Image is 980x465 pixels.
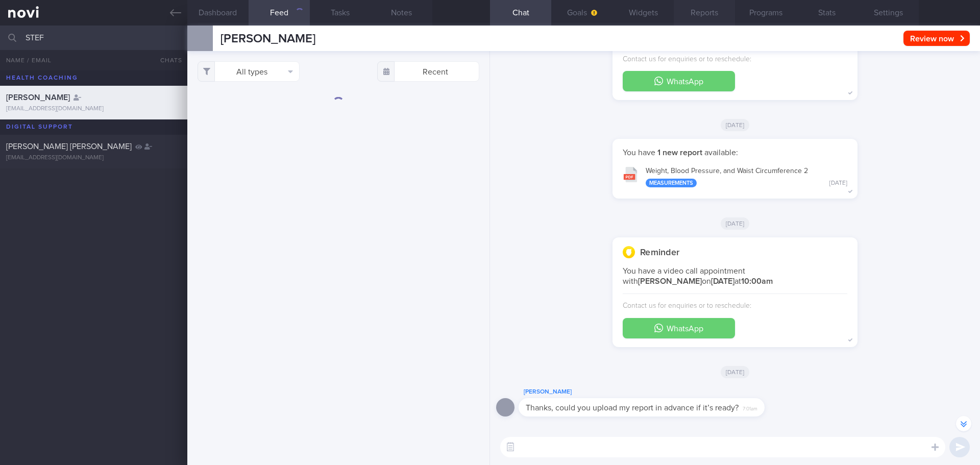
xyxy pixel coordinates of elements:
button: WhatsApp [623,71,735,91]
span: [PERSON_NAME] [PERSON_NAME] [6,142,132,151]
p: Contact us for enquiries or to reschedule: [623,47,847,64]
button: Review now [903,31,970,46]
p: You have available: [623,148,847,158]
div: Measurements [646,179,697,187]
button: Weight, Blood Pressure, and Waist Circumference 2 Measurements [DATE] [618,160,852,192]
span: [DATE] [721,217,750,230]
strong: [DATE] [711,277,734,285]
span: 7:01am [743,403,757,412]
div: [PERSON_NAME] [519,386,795,398]
span: You have a video call appointment with on at [623,267,773,285]
span: Thanks, could you upload my report in advance if it’s ready? [526,404,739,412]
div: [DATE] [829,180,847,187]
div: Weight, Blood Pressure, and Waist Circumference 2 [646,167,847,187]
button: WhatsApp [623,318,735,338]
button: All types [198,61,300,82]
div: [EMAIL_ADDRESS][DOMAIN_NAME] [6,105,181,113]
div: [EMAIL_ADDRESS][DOMAIN_NAME] [6,154,181,162]
div: Reminder [623,246,847,259]
strong: 10:00am [741,277,773,285]
span: [PERSON_NAME] [220,33,315,45]
span: [DATE] [721,119,750,131]
strong: [PERSON_NAME] [638,277,702,285]
span: [DATE] [721,366,750,378]
button: Chats [146,50,187,70]
strong: 1 new report [655,149,704,157]
span: [PERSON_NAME] [6,93,70,102]
p: Contact us for enquiries or to reschedule: [623,293,847,311]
